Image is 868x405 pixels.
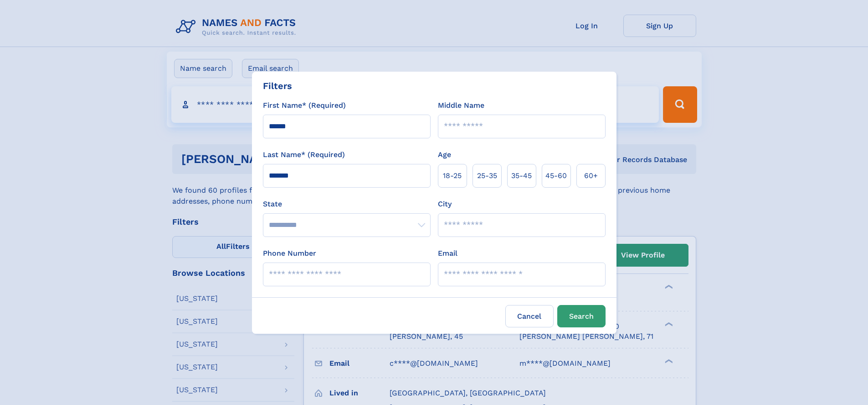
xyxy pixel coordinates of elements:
[545,170,567,181] span: 45‑60
[263,199,431,210] label: State
[443,170,462,181] span: 18‑25
[438,149,451,160] label: Age
[438,100,484,111] label: Middle Name
[263,248,316,259] label: Phone Number
[557,305,606,327] button: Search
[511,170,532,181] span: 35‑45
[584,170,598,181] span: 60+
[477,170,497,181] span: 25‑35
[263,100,346,111] label: First Name* (Required)
[263,149,345,160] label: Last Name* (Required)
[505,305,554,327] label: Cancel
[438,199,452,210] label: City
[263,79,292,93] div: Filters
[438,248,457,259] label: Email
